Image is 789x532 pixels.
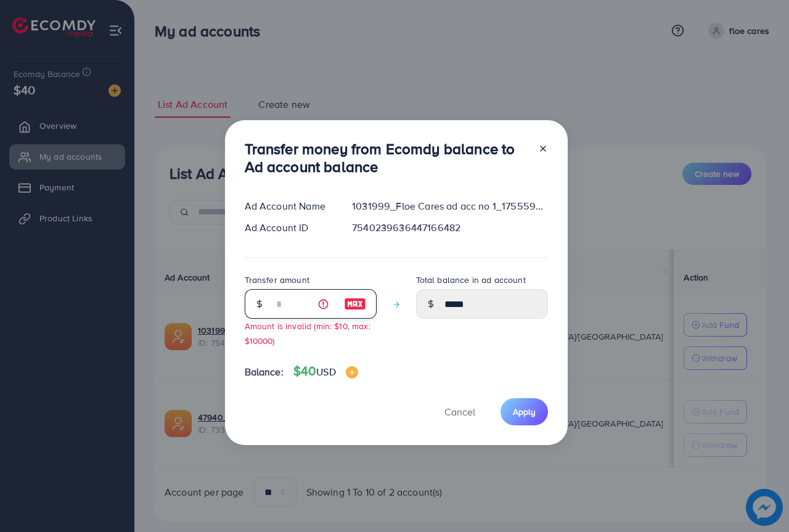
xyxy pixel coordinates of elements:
img: image [346,366,358,379]
img: image [344,297,366,311]
div: Ad Account ID [235,221,343,235]
div: Ad Account Name [235,199,343,213]
label: Total balance in ad account [416,274,526,286]
h3: Transfer money from Ecomdy balance to Ad account balance [245,140,528,176]
h4: $40 [293,364,358,379]
button: Apply [501,398,548,425]
span: Apply [513,406,536,418]
label: Transfer amount [245,274,309,286]
span: Balance: [245,365,284,379]
button: Cancel [429,398,491,425]
span: USD [316,365,335,379]
small: Amount is invalid (min: $10, max: $10000) [245,320,370,346]
div: 1031999_Floe Cares ad acc no 1_1755598915786 [342,199,557,213]
div: 7540239636447166482 [342,221,557,235]
span: Cancel [444,405,475,419]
